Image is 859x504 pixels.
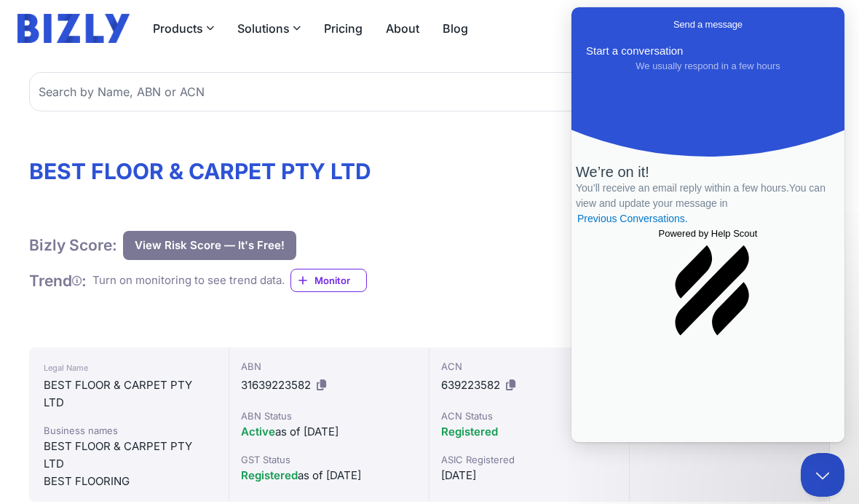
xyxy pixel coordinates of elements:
a: About [386,20,419,37]
span: Registered [241,468,298,482]
span: Active [241,425,275,438]
div: BEST FLOORING [44,473,214,490]
div: ASIC Registered [441,452,617,467]
div: ACN [441,359,617,374]
div: as of [DATE] [241,423,417,441]
span: Registered [441,425,498,438]
a: Pricing [324,20,363,37]
div: Turn on monitoring to see trend data. [92,272,285,289]
iframe: Help Scout Beacon - Live Chat, Contact Form, and Knowledge Base [571,7,844,442]
div: BEST FLOOR & CARPET PTY LTD [44,438,214,473]
input: Search by Name, ABN or ACN [29,72,830,111]
iframe: Help Scout Beacon - Close [801,453,844,497]
span: 639223582 [441,378,500,392]
a: Monitor [290,269,367,292]
div: GST Status [241,452,417,467]
button: View Risk Score — It's Free! [123,231,296,260]
div: ACN Status [441,409,617,423]
div: as of [DATE] [241,467,417,484]
div: Business names [44,423,214,438]
div: [DATE] [441,467,617,484]
button: Solutions [237,20,301,37]
a: Blog [443,20,468,37]
div: BEST FLOOR & CARPET PTY LTD [44,377,214,412]
h1: BEST FLOOR & CARPET PTY LTD [29,158,830,184]
button: Products [153,20,214,37]
a: 31639223582 [241,378,311,392]
div: ABN Status [241,409,417,423]
span: Monitor [314,273,366,288]
h1: Trend : [29,271,87,291]
div: ABN [241,359,417,374]
h1: Bizly Score: [29,235,117,255]
div: Legal Name [44,359,214,377]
